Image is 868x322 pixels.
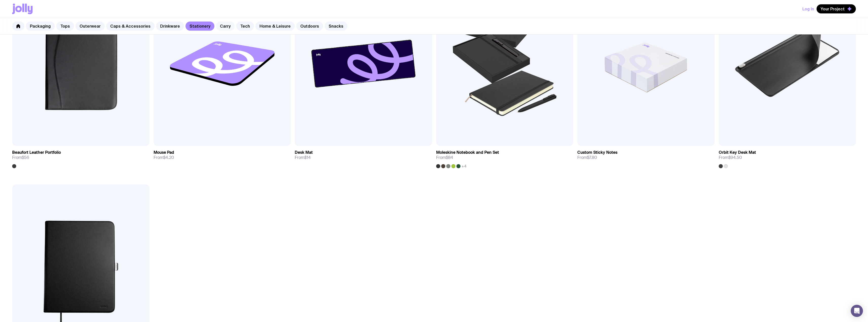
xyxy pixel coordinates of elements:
[304,155,311,160] span: $14
[821,6,845,11] span: Your Project
[106,22,155,31] a: Caps & Accessories
[587,155,597,160] span: $7.80
[436,146,574,168] a: Moleskine Notebook and Pen SetFrom$84+4
[216,22,235,31] a: Carry
[236,22,254,31] a: Tech
[154,146,291,164] a: Mouse PadFrom$4.20
[296,22,323,31] a: Outdoors
[12,155,29,160] span: From
[436,155,453,160] span: From
[26,22,55,31] a: Packaging
[577,146,715,164] a: Custom Sticky NotesFrom$7.80
[12,150,61,155] h3: Beaufort Leather Portfolio
[22,155,29,160] span: $56
[719,150,756,155] h3: Orbit Key Desk Mat
[325,22,347,31] a: Snacks
[295,146,432,164] a: Desk MatFrom$14
[719,146,856,168] a: Orbit Key Desk MatFrom$94.50
[56,22,74,31] a: Tops
[802,4,814,13] button: Log In
[446,155,453,160] span: $84
[154,155,174,160] span: From
[12,146,150,168] a: Beaufort Leather PortfolioFrom$56
[577,155,597,160] span: From
[728,155,742,160] span: $94.50
[186,22,214,31] a: Stationery
[295,155,311,160] span: From
[295,150,313,155] h3: Desk Mat
[851,305,863,317] div: Open Intercom Messenger
[436,150,499,155] h3: Moleskine Notebook and Pen Set
[76,22,105,31] a: Outerwear
[255,22,295,31] a: Home & Leisure
[156,22,184,31] a: Drinkware
[163,155,174,160] span: $4.20
[577,150,617,155] h3: Custom Sticky Notes
[817,4,856,13] button: Your Project
[154,150,174,155] h3: Mouse Pad
[461,164,467,168] span: +4
[719,155,742,160] span: From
